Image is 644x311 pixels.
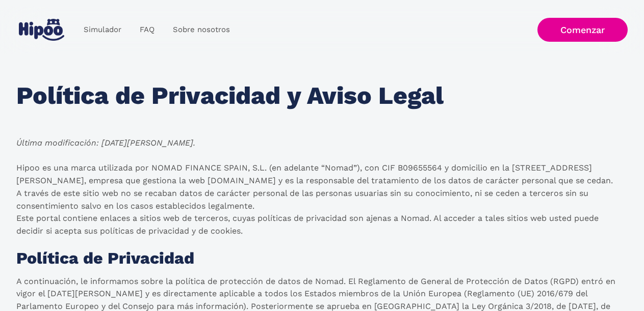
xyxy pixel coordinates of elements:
[537,18,628,42] a: Comenzar
[16,250,194,267] h1: Política de Privacidad
[131,20,164,40] a: FAQ
[74,20,131,40] a: Simulador
[16,162,628,238] p: Hipoo es una marca utilizada por NOMAD FINANCE SPAIN, S.L. (en adelante “Nomad”), con CIF B096555...
[16,138,195,148] em: Última modificación: [DATE][PERSON_NAME].
[164,20,239,40] a: Sobre nosotros
[16,82,444,109] h1: Política de Privacidad y Aviso Legal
